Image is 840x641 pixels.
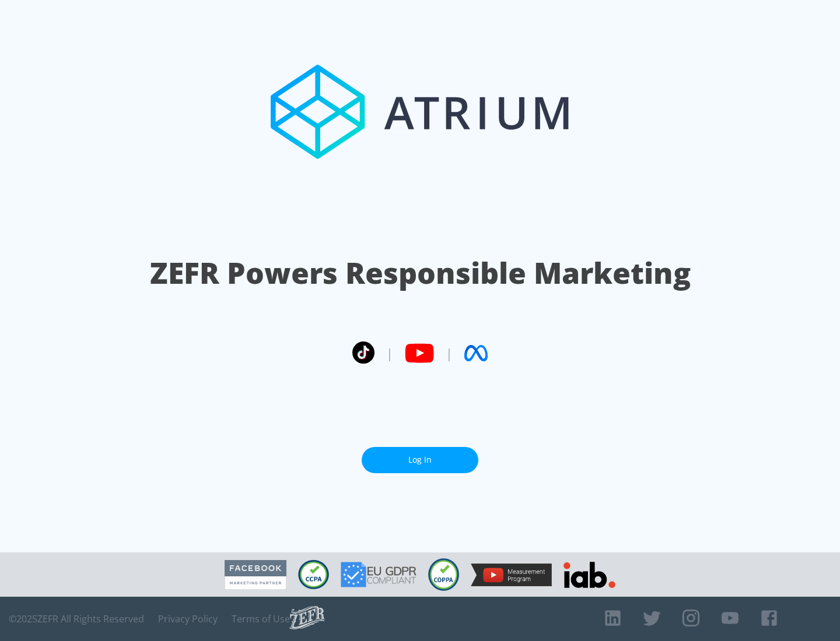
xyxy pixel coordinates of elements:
a: Log In [362,447,478,473]
img: GDPR Compliant [341,562,416,587]
img: IAB [563,562,615,588]
a: Terms of Use [232,613,290,625]
img: Facebook Marketing Partner [225,560,286,590]
a: Privacy Policy [158,613,218,625]
span: | [446,344,453,362]
span: | [386,344,393,362]
img: YouTube Measurement Program [471,563,552,586]
span: © 2025 ZEFR All Rights Reserved [9,613,144,625]
img: CCPA Compliant [298,560,329,589]
h1: ZEFR Powers Responsible Marketing [150,253,691,293]
img: COPPA Compliant [428,558,459,591]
